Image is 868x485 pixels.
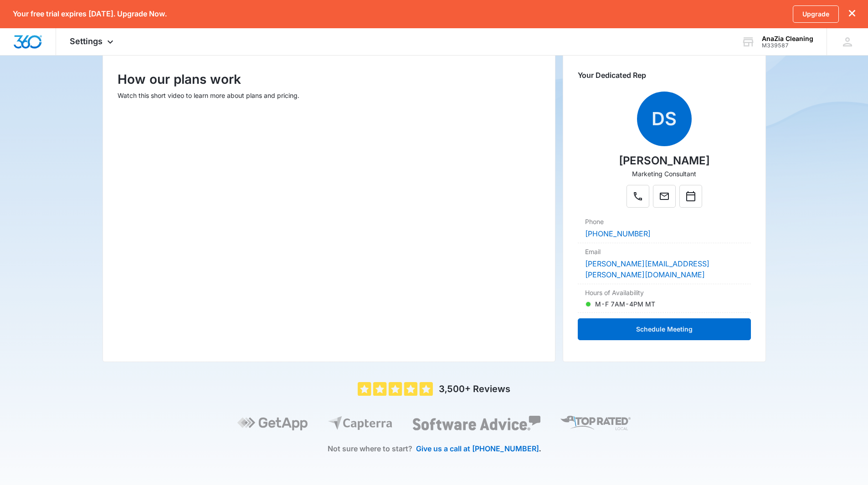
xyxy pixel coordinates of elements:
button: dismiss this dialog [849,10,855,18]
a: [PERSON_NAME][EMAIL_ADDRESS][PERSON_NAME][DOMAIN_NAME] [585,259,709,279]
p: . [416,443,541,454]
div: Email[PERSON_NAME][EMAIL_ADDRESS][PERSON_NAME][DOMAIN_NAME] [578,243,750,284]
p: Marketing Consultant [632,169,696,179]
p: Watch this short video to learn more about plans and pricing. [118,91,541,100]
img: GetApp [237,416,308,430]
img: Capterra [328,416,393,430]
p: Not sure where to start? [328,443,412,454]
p: 3,500+ Reviews [439,382,510,396]
button: Phone [627,185,649,208]
div: Settings [56,28,129,55]
button: Schedule Meeting [578,318,750,340]
div: account name [762,35,813,42]
iframe: How our plans work [118,109,541,347]
p: [PERSON_NAME] [619,153,710,169]
span: Settings [70,36,103,46]
dt: Hours of Availability [585,288,743,297]
div: Hours of AvailabilityM-F 7AM-4PM MT [578,284,750,313]
p: Your Dedicated Rep [578,70,750,81]
img: Software Advice [413,416,540,430]
a: Give us a call at [PHONE_NUMBER] [416,444,539,453]
a: Upgrade [793,5,839,23]
button: Mail [653,185,676,208]
p: How our plans work [118,70,541,89]
p: M-F 7AM-4PM MT [595,299,655,309]
img: Top Rated Local [560,416,630,430]
div: account id [762,42,813,49]
p: Your free trial expires [DATE]. Upgrade Now. [13,10,167,18]
dt: Email [585,247,743,256]
a: [PHONE_NUMBER] [585,229,651,238]
div: Phone[PHONE_NUMBER] [578,213,750,243]
dt: Phone [585,217,743,226]
span: DS [637,92,692,146]
button: Calendar [679,185,702,208]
